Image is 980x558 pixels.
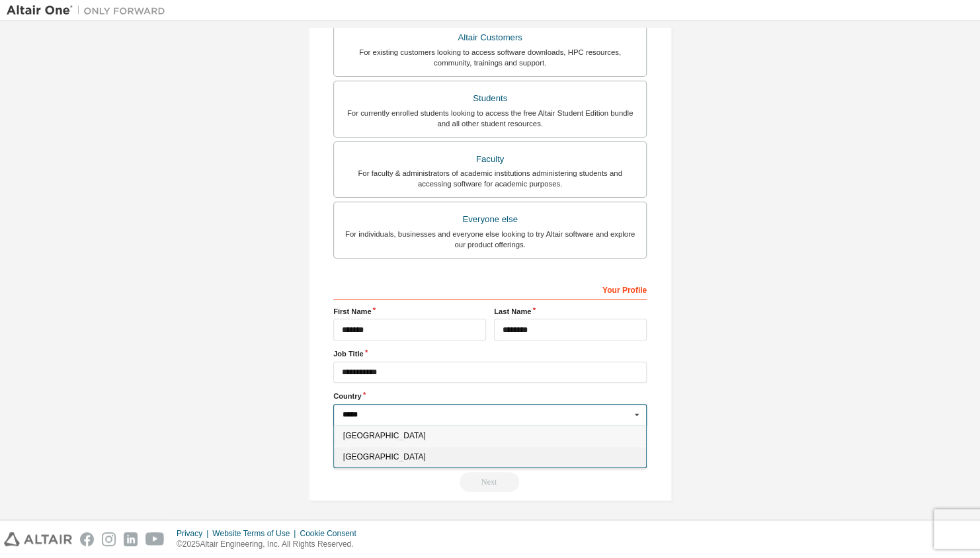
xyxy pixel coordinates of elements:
[494,306,647,317] label: Last Name
[333,391,647,401] label: Country
[342,47,638,68] div: For existing customers looking to access software downloads, HPC resources, community, trainings ...
[7,4,172,17] img: Altair One
[80,532,94,546] img: facebook.svg
[342,108,638,129] div: For currently enrolled students looking to access the free Altair Student Edition bundle and all ...
[342,150,638,169] div: Faculty
[342,89,638,108] div: Students
[300,528,364,539] div: Cookie Consent
[177,539,364,550] p: © 2025 Altair Engineering, Inc. All Rights Reserved.
[342,210,638,229] div: Everyone else
[333,472,647,492] div: Read and acccept EULA to continue
[343,432,637,440] span: [GEOGRAPHIC_DATA]
[4,532,72,546] img: altair_logo.svg
[333,278,647,299] div: Your Profile
[145,532,165,546] img: youtube.svg
[124,532,138,546] img: linkedin.svg
[333,306,486,317] label: First Name
[343,453,637,461] span: [GEOGRAPHIC_DATA]
[102,532,116,546] img: instagram.svg
[212,528,300,539] div: Website Terms of Use
[333,348,647,359] label: Job Title
[342,168,638,189] div: For faculty & administrators of academic institutions administering students and accessing softwa...
[342,28,638,47] div: Altair Customers
[177,528,212,539] div: Privacy
[342,229,638,250] div: For individuals, businesses and everyone else looking to try Altair software and explore our prod...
